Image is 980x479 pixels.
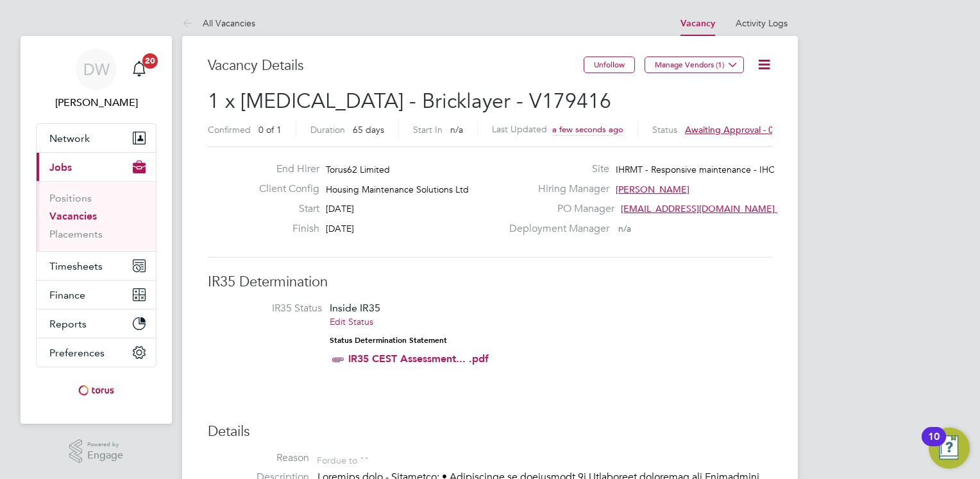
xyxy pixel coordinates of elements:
[208,451,309,465] label: Reason
[49,228,103,240] a: Placements
[616,184,689,195] span: [PERSON_NAME]
[37,281,156,309] button: Finance
[502,202,614,216] label: PO Manager
[326,184,469,195] span: Housing Maintenance Solutions Ltd
[208,422,772,441] h3: Details
[249,182,319,196] label: Client Config
[69,439,124,464] a: Powered byEngage
[87,450,123,461] span: Engage
[326,223,354,234] span: [DATE]
[929,428,970,469] button: Open Resource Center, 10 new notifications
[208,89,611,114] span: 1 x [MEDICAL_DATA] - Bricklayer - V179416
[74,380,119,401] img: torus-logo-retina.png
[37,181,156,251] div: Jobs
[87,439,123,450] span: Powered by
[208,57,584,75] h3: Vacancy Details
[37,252,156,280] button: Timesheets
[49,318,87,330] span: Reports
[584,57,635,73] button: Unfollow
[680,18,715,29] a: Vacancy
[330,336,447,345] strong: Status Determination Statement
[258,124,282,135] span: 0 of 1
[49,161,72,173] span: Jobs
[326,203,354,214] span: [DATE]
[249,162,319,176] label: End Hirer
[348,353,489,365] a: IR35 CEST Assessment... .pdf
[502,182,609,196] label: Hiring Manager
[652,124,677,135] label: Status
[249,202,319,216] label: Start
[317,451,369,466] div: For due to ""
[492,123,547,135] label: Last Updated
[208,273,772,292] h3: IR35 Determination
[685,124,782,135] span: Awaiting approval - 0/3
[36,95,156,110] span: Dave Waite
[37,153,156,181] button: Jobs
[310,124,345,135] label: Duration
[49,289,85,301] span: Finance
[330,302,380,314] span: Inside IR35
[37,309,156,338] button: Reports
[21,36,172,424] nav: Main navigation
[736,17,788,29] a: Activity Logs
[616,164,775,175] span: IHRMT - Responsive maintenance - IHC
[618,223,631,234] span: n/a
[928,437,940,453] div: 10
[49,192,92,204] a: Positions
[49,347,105,359] span: Preferences
[552,124,623,135] span: a few seconds ago
[645,57,744,73] button: Manage Vendors (1)
[413,124,443,135] label: Start In
[208,124,251,135] label: Confirmed
[621,203,849,214] span: [EMAIL_ADDRESS][DOMAIN_NAME] working@torus.…
[126,49,152,90] a: 20
[83,61,110,78] span: DW
[221,302,322,315] label: IR35 Status
[502,162,609,176] label: Site
[142,53,158,69] span: 20
[502,222,609,236] label: Deployment Manager
[49,210,97,222] a: Vacancies
[36,380,156,401] a: Go to home page
[182,17,255,29] a: All Vacancies
[249,222,319,236] label: Finish
[326,164,390,175] span: Torus62 Limited
[49,132,90,144] span: Network
[330,316,373,327] a: Edit Status
[37,124,156,152] button: Network
[450,124,463,135] span: n/a
[49,260,103,272] span: Timesheets
[36,49,156,110] a: DW[PERSON_NAME]
[353,124,384,135] span: 65 days
[37,338,156,367] button: Preferences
